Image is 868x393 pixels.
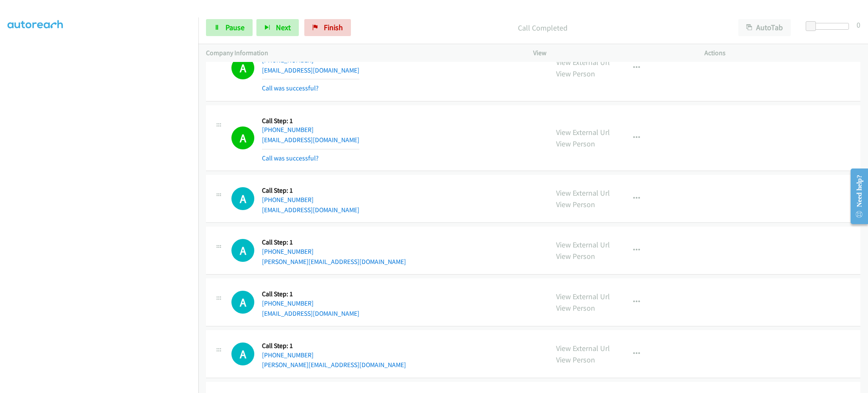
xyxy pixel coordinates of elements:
[262,361,406,369] a: [PERSON_NAME][EMAIL_ADDRESS][DOMAIN_NAME]
[262,258,406,266] a: [PERSON_NAME][EMAIL_ADDRESS][DOMAIN_NAME]
[231,239,254,262] div: The call is yet to be attempted
[262,247,314,255] a: [PHONE_NUMBER]
[556,303,595,313] a: View Person
[304,19,351,36] a: Finish
[324,22,343,32] span: Finish
[738,19,791,36] button: AutoTab
[206,19,253,36] a: Pause
[262,290,359,298] h5: Call Step: 1
[362,22,723,34] p: Call Completed
[533,48,689,58] p: View
[556,355,595,365] a: View Person
[262,342,406,350] h5: Call Step: 1
[262,186,359,195] h5: Call Step: 1
[225,22,245,32] span: Pause
[704,48,860,58] p: Actions
[262,56,314,64] a: [PHONE_NUMBER]
[556,251,595,261] a: View Person
[262,136,359,144] a: [EMAIL_ADDRESS][DOMAIN_NAME]
[256,19,299,36] button: Next
[262,126,314,134] a: [PHONE_NUMBER]
[231,291,254,314] h1: A
[556,69,595,79] a: View Person
[556,240,610,250] a: View External Url
[262,196,314,204] a: [PHONE_NUMBER]
[844,163,868,230] iframe: Resource Center
[810,23,849,30] div: Delay between calls (in seconds)
[262,238,406,247] h5: Call Step: 1
[231,239,254,262] h1: A
[231,56,254,79] h1: A
[556,139,595,149] a: View Person
[231,291,254,314] div: The call is yet to be attempted
[556,199,595,209] a: View Person
[556,343,610,353] a: View External Url
[262,84,319,92] a: Call was successful?
[262,299,314,307] a: [PHONE_NUMBER]
[556,127,610,137] a: View External Url
[231,342,254,365] h1: A
[206,48,518,58] p: Company Information
[231,187,254,210] h1: A
[276,22,291,32] span: Next
[556,188,610,198] a: View External Url
[556,57,610,67] a: View External Url
[262,351,314,359] a: [PHONE_NUMBER]
[556,292,610,301] a: View External Url
[262,206,359,214] a: [EMAIL_ADDRESS][DOMAIN_NAME]
[231,126,254,149] h1: A
[262,117,359,125] h5: Call Step: 1
[262,309,359,317] a: [EMAIL_ADDRESS][DOMAIN_NAME]
[857,19,860,31] div: 0
[262,66,359,74] a: [EMAIL_ADDRESS][DOMAIN_NAME]
[231,187,254,210] div: The call is yet to be attempted
[262,154,319,162] a: Call was successful?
